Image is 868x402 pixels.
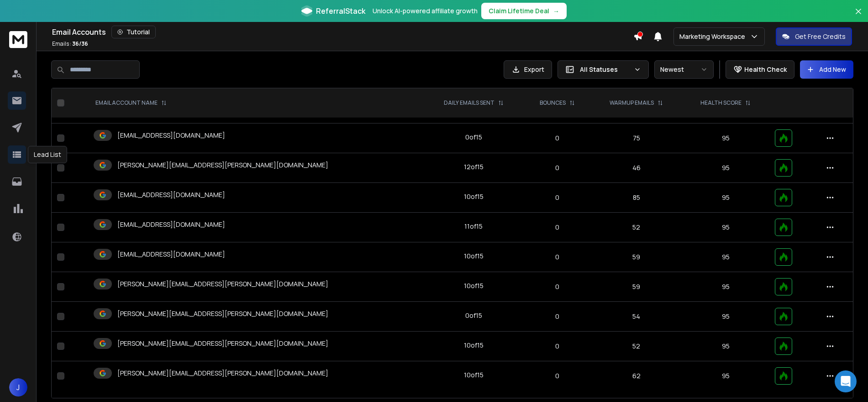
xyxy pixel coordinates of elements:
div: Open Intercom Messenger [835,370,857,392]
p: Unlock AI-powered affiliate growth [373,6,478,16]
p: HEALTH SCORE [700,99,742,107]
td: 95 [682,153,769,183]
div: 11 of 15 [464,222,483,231]
td: 62 [591,361,682,391]
p: Health Check [744,65,787,74]
p: 0 [529,282,585,291]
button: J [9,378,27,397]
p: All Statuses [580,65,630,74]
td: 95 [682,183,769,213]
td: 95 [682,213,769,242]
p: [PERSON_NAME][EMAIL_ADDRESS][PERSON_NAME][DOMAIN_NAME] [117,279,328,289]
p: Emails : [52,40,88,48]
div: 12 of 15 [464,162,484,172]
span: 36 / 36 [72,40,88,48]
p: BOUNCES [540,99,566,107]
div: 10 of 15 [464,192,484,201]
td: 95 [682,272,769,302]
p: Marketing Workspace [679,32,749,41]
button: Add New [800,60,853,79]
div: 0 of 15 [465,311,482,320]
p: 0 [529,342,585,351]
td: 59 [591,242,682,272]
td: 46 [591,153,682,183]
p: 0 [529,163,585,172]
span: ReferralStack [316,5,365,16]
td: 95 [682,332,769,361]
div: Email Accounts [52,26,633,38]
div: 0 of 15 [465,133,482,142]
p: 0 [529,252,585,262]
p: [PERSON_NAME][EMAIL_ADDRESS][PERSON_NAME][DOMAIN_NAME] [117,369,328,378]
p: [PERSON_NAME][EMAIL_ADDRESS][PERSON_NAME][DOMAIN_NAME] [117,309,328,318]
td: 54 [591,302,682,332]
button: Close banner [852,5,864,27]
div: Lead List [28,146,67,163]
p: WARMUP EMAILS [610,99,654,107]
td: 95 [682,302,769,332]
td: 95 [682,123,769,153]
p: 0 [529,371,585,381]
td: 52 [591,213,682,242]
p: [PERSON_NAME][EMAIL_ADDRESS][PERSON_NAME][DOMAIN_NAME] [117,161,328,170]
p: 0 [529,312,585,321]
p: 0 [529,193,585,202]
button: Tutorial [111,26,156,38]
div: 10 of 15 [464,370,484,380]
td: 95 [682,361,769,391]
div: EMAIL ACCOUNT NAME [95,99,167,107]
p: [EMAIL_ADDRESS][DOMAIN_NAME] [117,250,225,259]
p: Get Free Credits [795,32,846,41]
p: [EMAIL_ADDRESS][DOMAIN_NAME] [117,220,225,229]
div: 10 of 15 [464,281,484,290]
p: 0 [529,134,585,143]
p: [EMAIL_ADDRESS][DOMAIN_NAME] [117,131,225,140]
button: Export [504,60,552,79]
td: 85 [591,183,682,213]
p: 0 [529,223,585,232]
button: Health Check [726,60,794,79]
button: Newest [654,60,714,79]
div: 10 of 15 [464,341,484,350]
span: → [553,6,559,16]
p: DAILY EMAILS SENT [444,99,494,107]
td: 95 [682,242,769,272]
p: [EMAIL_ADDRESS][DOMAIN_NAME] [117,190,225,199]
button: Claim Lifetime Deal→ [481,3,567,19]
div: 10 of 15 [464,252,484,261]
td: 75 [591,123,682,153]
td: 52 [591,332,682,361]
p: [PERSON_NAME][EMAIL_ADDRESS][PERSON_NAME][DOMAIN_NAME] [117,339,328,348]
td: 59 [591,272,682,302]
button: Get Free Credits [776,27,852,46]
